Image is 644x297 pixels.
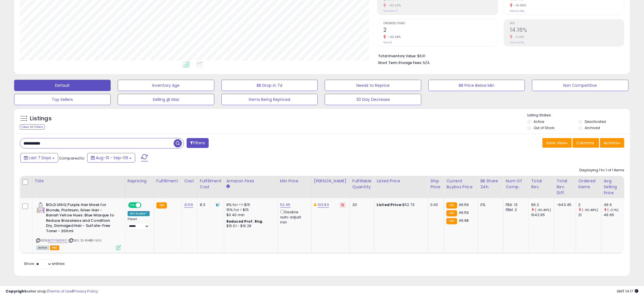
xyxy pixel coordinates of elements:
label: Active [534,119,544,124]
span: ROI [510,22,624,25]
b: Reduced Prof. Rng. [226,219,263,224]
label: Deactivated [585,119,606,124]
div: 8% for <= $15 [226,202,273,207]
div: Num of Comp. [506,178,526,190]
div: 21 [578,212,601,218]
small: Amazon Fees. [226,184,230,189]
button: Save View [542,138,572,148]
label: Archived [585,125,600,130]
div: Clear All Filters [20,124,45,130]
small: Prev: $94.71 [383,9,398,13]
label: Out of Stock [534,125,554,130]
div: Win BuyBox * [128,211,150,216]
small: FBA [446,210,457,216]
div: ASIN: [36,202,121,249]
b: Listed Price: [377,202,402,207]
div: Total Rev. [531,178,552,190]
small: Prev: 21 [383,41,392,44]
a: 31.56 [184,202,193,208]
span: FBA [50,245,60,250]
button: Items Being Repriced [221,94,318,105]
p: Listing States: [527,113,630,118]
div: Displaying 1 to 1 of 1 items [579,168,624,173]
div: Amazon Fees [226,178,275,184]
button: Selling @ Max [118,94,214,105]
a: 103.83 [318,202,329,208]
div: seller snap | | [6,289,98,294]
span: 49.59 [459,202,469,207]
span: OFF [141,203,150,208]
div: Avg Selling Price [604,178,624,196]
a: B07F1XK8WD [48,238,67,243]
small: (-90.48%) [582,208,598,212]
span: | SKU: SI-RHBG-VUII [68,238,101,243]
img: 41h63S6YcpL._SL40_.jpg [36,202,45,214]
span: Compared to: [59,156,85,161]
button: BB Price Below Min [428,80,525,91]
div: Current Buybox Price [446,178,475,190]
div: Cost [184,178,195,184]
small: -90.48% [386,35,401,39]
span: ON [129,203,136,208]
span: All listings currently available for purchase on Amazon [36,245,49,250]
div: Fulfillable Quantity [352,178,372,190]
a: Terms of Use [48,289,72,294]
div: 0% [480,202,499,207]
h2: 2 [383,27,497,34]
div: 20 [352,202,370,207]
div: Title [35,178,123,184]
div: Repricing [128,178,152,184]
button: Inventory Age [118,80,214,91]
small: -0.91% [512,35,524,39]
button: Filters [187,138,209,148]
small: FBA [446,218,457,224]
small: (-0.1%) [608,208,619,212]
div: FBA: 13 [506,202,524,207]
h2: 14.16% [510,27,624,34]
span: Aug-31 - Sep-06 [96,155,128,161]
div: $52.73 [377,202,423,207]
span: Last 7 Days [29,155,51,161]
div: 49.65 [604,212,626,218]
small: -91.89% [512,3,527,8]
button: Non Competitive [532,80,628,91]
div: FBM: 2 [506,207,524,212]
div: 99.2 [531,202,554,207]
div: 2 [578,202,601,207]
strong: Copyright [6,289,26,294]
div: Ordered Items [578,178,599,190]
div: 15% for > $15 [226,207,273,212]
span: 2025-09-14 14:17 GMT [617,289,638,294]
div: Fulfillment Cost [200,178,222,190]
div: Listed Price [377,178,425,184]
div: BB Share 24h. [480,178,501,190]
a: 52.45 [280,202,291,208]
button: BB Drop in 7d [221,80,318,91]
button: Top Sellers [14,94,111,105]
div: Disable auto adjust min [280,209,307,225]
button: Aug-31 - Sep-06 [87,153,135,163]
button: Default [14,80,111,91]
b: BOLD UNIQ Purple Hair Mask for Blonde, Platinum, Silver Hair - Banish Yellow Hues: Blue Masque to... [46,202,115,235]
small: FBA [156,202,167,209]
small: Prev: 14.29% [510,41,524,44]
div: Preset: [128,217,150,230]
span: 49.59 [459,210,469,215]
small: Prev: 14.43% [510,9,524,13]
div: $15.01 - $16.28 [226,224,273,229]
b: Total Inventory Value: [378,54,416,58]
button: 30 Day Decrease [325,94,421,105]
div: 49.6 [604,202,626,207]
div: Ship Price [430,178,442,190]
li: $631 [378,52,620,59]
small: FBA [446,202,457,209]
b: Short Term Storage Fees: [378,60,422,65]
div: 0.00 [430,202,440,207]
small: (-90.49%) [535,208,551,212]
div: -943.45 [556,202,571,207]
button: Last 7 Days [20,153,58,163]
button: Actions [600,138,624,148]
div: Fulfillment [156,178,179,184]
small: -90.56% [386,3,401,8]
div: Total Rev. Diff. [556,178,573,196]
